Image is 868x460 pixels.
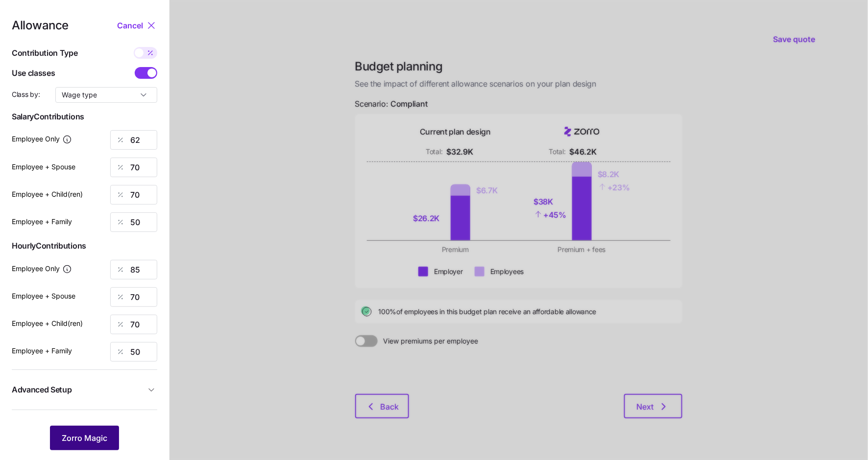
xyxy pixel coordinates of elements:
[12,111,157,123] span: Salary Contributions
[12,240,157,252] span: Hourly Contributions
[12,90,40,99] span: Class by:
[62,432,107,444] span: Zorro Magic
[12,345,72,356] label: Employee + Family
[50,426,119,450] button: Zorro Magic
[12,263,72,274] label: Employee Only
[12,67,55,79] span: Use classes
[12,291,75,301] label: Employee + Spouse
[12,378,157,402] button: Advanced Setup
[12,47,78,59] span: Contribution Type
[12,134,72,144] label: Employee Only
[12,20,69,31] span: Allowance
[12,161,75,172] label: Employee + Spouse
[12,384,72,396] span: Advanced Setup
[117,20,143,31] span: Cancel
[12,318,83,329] label: Employee + Child(ren)
[12,216,72,227] label: Employee + Family
[117,20,145,31] button: Cancel
[12,189,83,200] label: Employee + Child(ren)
